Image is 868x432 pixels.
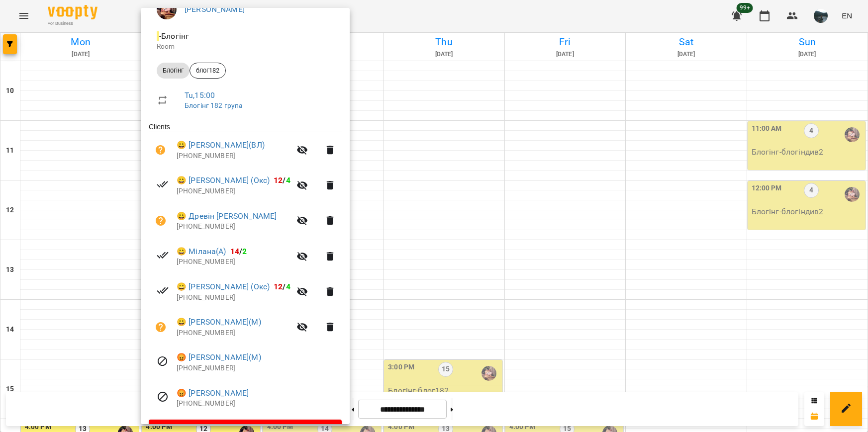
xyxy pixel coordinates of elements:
[177,257,290,267] p: [PHONE_NUMBER]
[274,282,290,291] b: /
[190,66,225,75] span: блог182
[230,247,239,256] span: 14
[149,138,173,162] button: Unpaid. Bill the attendance?
[177,363,342,373] p: [PHONE_NUMBER]
[157,391,169,403] svg: Visit canceled
[149,209,173,233] button: Unpaid. Bill the attendance?
[274,282,283,291] span: 12
[286,175,290,185] span: 4
[157,355,169,367] svg: Visit canceled
[177,351,261,363] a: 😡 [PERSON_NAME](М)
[149,315,173,339] button: Unpaid. Bill the attendance?
[274,175,283,185] span: 12
[177,151,290,161] p: [PHONE_NUMBER]
[157,42,334,52] p: Room
[177,281,270,293] a: 😀 [PERSON_NAME] (Окс)
[157,66,190,75] span: Блогінг
[185,101,243,109] a: Блогінг 182 група
[157,284,169,296] svg: Paid
[149,122,342,420] ul: Clients
[177,316,261,328] a: 😀 [PERSON_NAME](М)
[177,328,290,338] p: [PHONE_NUMBER]
[177,139,265,151] a: 😀 [PERSON_NAME](ВЛ)
[157,249,169,261] svg: Paid
[274,175,290,185] b: /
[177,246,226,258] a: 😀 Мілана(А)
[185,4,245,14] a: [PERSON_NAME]
[157,31,191,41] span: - Блогінг
[177,210,277,222] a: 😀 Древін [PERSON_NAME]
[242,247,247,256] span: 2
[190,63,226,79] div: блог182
[177,186,290,196] p: [PHONE_NUMBER]
[286,282,290,291] span: 4
[177,222,290,232] p: [PHONE_NUMBER]
[177,293,290,303] p: [PHONE_NUMBER]
[177,399,342,409] p: [PHONE_NUMBER]
[177,387,249,399] a: 😡 [PERSON_NAME]
[185,90,215,100] a: Tu , 15:00
[177,174,270,186] a: 😀 [PERSON_NAME] (Окс)
[157,178,169,190] svg: Paid
[230,247,247,256] b: /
